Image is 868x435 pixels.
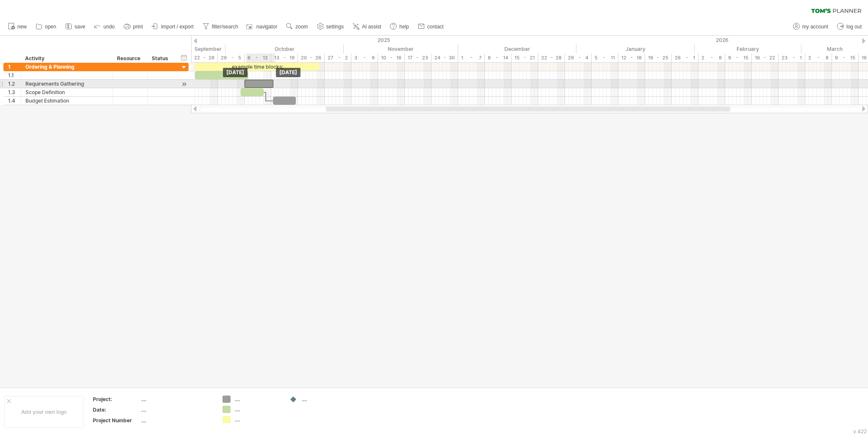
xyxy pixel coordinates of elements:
[388,21,412,32] a: help
[191,53,218,62] div: 22 - 28
[75,24,85,30] span: save
[276,68,300,77] div: [DATE]
[399,24,409,30] span: help
[235,396,281,403] div: ....
[63,21,88,32] a: save
[791,21,831,32] a: my account
[325,53,351,62] div: 27 - 2
[235,406,281,413] div: ....
[141,396,212,403] div: ....
[103,24,115,30] span: undo
[284,21,310,32] a: zoom
[25,80,108,88] div: Requirements Gathering
[565,53,592,62] div: 29 - 4
[512,53,538,62] div: 15 - 21
[835,21,864,32] a: log out
[427,24,444,30] span: contact
[180,80,188,89] div: scroll to activity
[4,396,83,428] div: Add your own logo
[25,88,108,96] div: Scope Definition
[152,54,170,63] div: Status
[695,45,801,53] div: February 2026
[752,53,779,62] div: 16 - 22
[223,68,248,77] div: [DATE]
[416,21,446,32] a: contact
[212,24,238,30] span: filter/search
[315,21,346,32] a: settings
[117,54,143,63] div: Resource
[779,53,805,62] div: 23 - 1
[6,21,29,32] a: new
[225,45,344,53] div: October 2025
[698,53,725,62] div: 2 - 8
[271,53,298,62] div: 13 - 19
[150,21,196,32] a: import / export
[92,21,117,32] a: undo
[538,53,565,62] div: 22 - 28
[485,53,512,62] div: 8 - 14
[8,88,21,96] div: 1.3
[458,53,485,62] div: 1 - 7
[8,71,21,79] div: 1.1
[200,21,241,32] a: filter/search
[161,24,194,30] span: import / export
[8,80,21,88] div: 1.2
[846,24,862,30] span: log out
[298,53,325,62] div: 20 - 26
[195,63,319,71] div: example time blocks:
[326,24,344,30] span: settings
[302,396,348,403] div: ....
[362,24,381,30] span: AI assist
[344,45,458,53] div: November 2025
[45,24,56,30] span: open
[802,24,828,30] span: my account
[378,53,405,62] div: 10 - 16
[458,45,576,53] div: December 2025
[8,63,21,71] div: 1
[576,45,695,53] div: January 2026
[725,53,752,62] div: 9 - 15
[832,53,859,62] div: 9 - 15
[853,428,867,435] div: v 422
[672,53,698,62] div: 26 - 1
[351,53,378,62] div: 3 - 9
[645,53,672,62] div: 19 - 25
[93,417,139,424] div: Project Number
[245,21,280,32] a: navigator
[256,24,277,30] span: navigator
[8,97,21,105] div: 1.4
[618,53,645,62] div: 12 - 18
[431,53,458,62] div: 24 - 30
[592,53,618,62] div: 5 - 11
[218,53,245,62] div: 29 - 5
[235,416,281,423] div: ....
[245,53,271,62] div: 6 - 12
[17,24,27,30] span: new
[141,406,212,413] div: ....
[805,53,832,62] div: 2 - 8
[25,54,108,63] div: Activity
[33,21,59,32] a: open
[351,21,384,32] a: AI assist
[295,24,308,30] span: zoom
[141,417,212,424] div: ....
[25,63,108,71] div: Ordering & Planning
[93,406,139,413] div: Date:
[133,24,143,30] span: print
[25,97,108,105] div: Budget Estimation
[122,21,145,32] a: print
[405,53,431,62] div: 17 - 23
[93,396,139,403] div: Project:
